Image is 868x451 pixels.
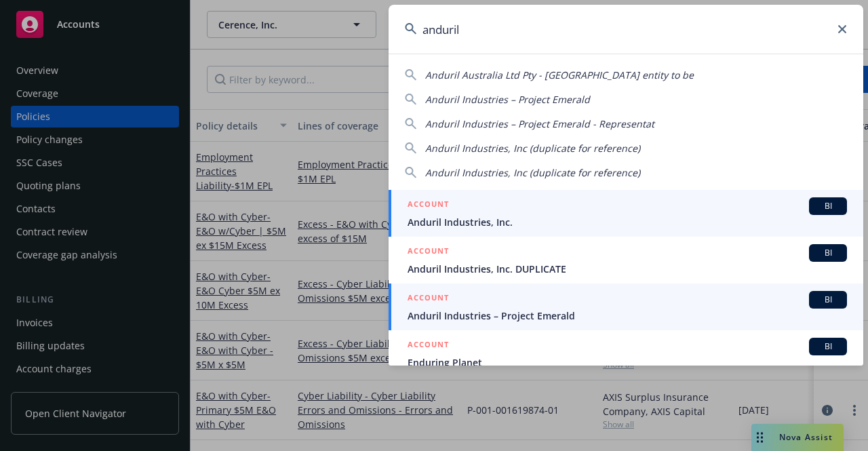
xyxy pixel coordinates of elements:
[814,340,842,353] span: BI
[425,142,640,155] span: Anduril Industries, Inc (duplicate for reference)
[425,93,590,106] span: Anduril Industries – Project Emerald
[408,262,847,276] span: Anduril Industries, Inc. DUPLICATE
[389,330,863,377] a: ACCOUNTBIEnduring Planet
[408,355,847,370] span: Enduring Planet
[408,291,449,307] h5: ACCOUNT
[408,244,449,260] h5: ACCOUNT
[408,197,449,214] h5: ACCOUNT
[408,215,847,229] span: Anduril Industries, Inc.
[814,200,842,212] span: BI
[389,190,863,237] a: ACCOUNTBIAnduril Industries, Inc.
[389,5,863,54] input: Search...
[814,247,842,259] span: BI
[389,283,863,330] a: ACCOUNTBIAnduril Industries – Project Emerald
[389,237,863,283] a: ACCOUNTBIAnduril Industries, Inc. DUPLICATE
[425,68,694,81] span: Anduril Australia Ltd Pty - [GEOGRAPHIC_DATA] entity to be
[425,117,654,130] span: Anduril Industries – Project Emerald - Representat
[408,309,847,323] span: Anduril Industries – Project Emerald
[814,294,842,306] span: BI
[425,166,640,179] span: Anduril Industries, Inc (duplicate for reference)
[408,338,449,354] h5: ACCOUNT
